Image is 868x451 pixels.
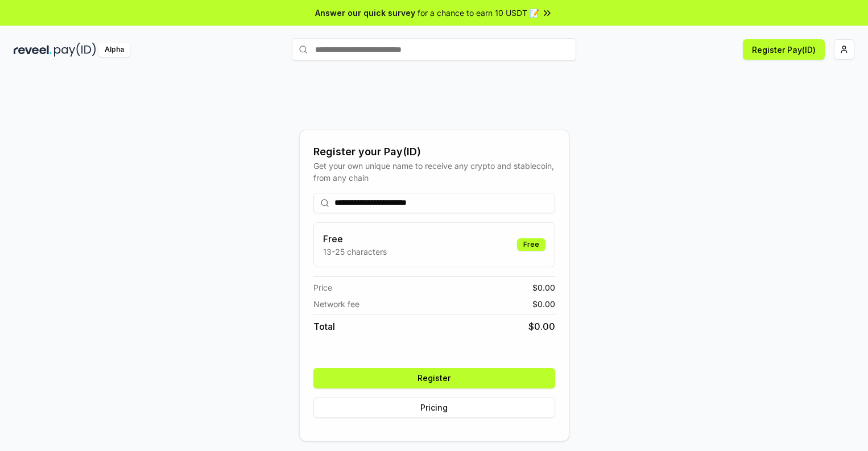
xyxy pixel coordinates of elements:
[532,282,555,293] span: $ 0.00
[315,7,415,19] span: Answer our quick survey
[323,232,387,246] h3: Free
[517,238,545,251] div: Free
[313,144,555,160] div: Register your Pay(ID)
[313,160,555,184] div: Get your own unique name to receive any crypto and stablecoin, from any chain
[54,43,96,57] img: pay_id
[313,368,555,388] button: Register
[743,39,825,60] button: Register Pay(ID)
[528,320,555,333] span: $ 0.00
[313,398,555,418] button: Pricing
[14,43,52,57] img: reveel_dark
[532,298,555,310] span: $ 0.00
[313,282,332,293] span: Price
[98,43,130,57] div: Alpha
[418,7,539,19] span: for a chance to earn 10 USDT 📝
[313,320,335,333] span: Total
[323,246,387,258] p: 13-25 characters
[313,298,359,310] span: Network fee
